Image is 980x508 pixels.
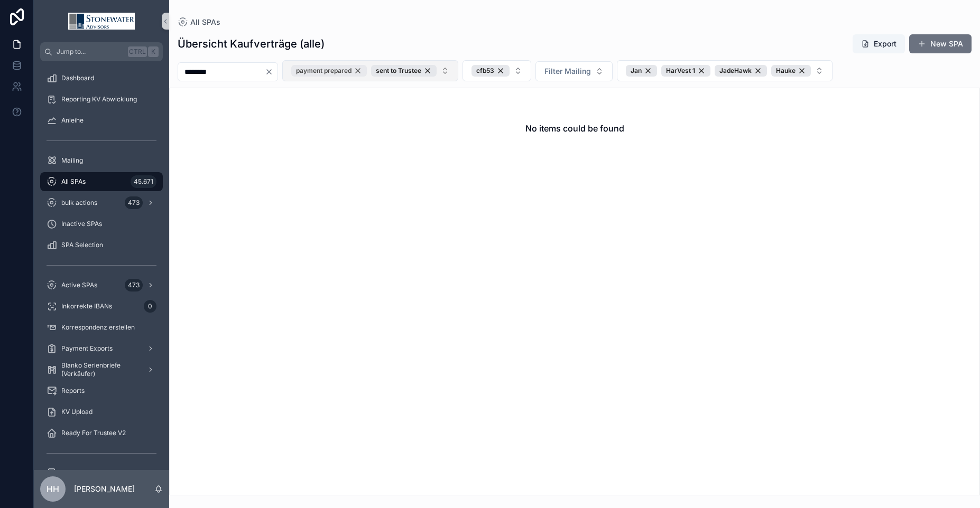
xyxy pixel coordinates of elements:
button: Unselect 11 [471,65,510,77]
span: Korrespondenz erstellen [61,323,135,332]
div: 0 [144,300,156,313]
span: Inkorrekte IBANs [61,302,112,311]
span: HarVest 1 [666,67,695,75]
a: Korrespondenz erstellen [40,318,163,337]
h2: No items could be found [525,122,624,135]
span: All SPAs [190,17,220,27]
span: bulk actions [61,199,97,207]
div: 45.671 [131,175,156,188]
span: Ready For Trustee V2 [61,429,126,437]
p: [PERSON_NAME] [74,484,135,494]
span: Active SPAs [61,281,97,289]
span: K [149,48,158,56]
span: Payment Exports [61,344,113,353]
a: Payment Exports [40,339,163,358]
button: Unselect 8 [626,65,657,77]
a: All SPAs [178,17,220,27]
div: scrollable content [34,61,169,470]
h1: Übersicht Kaufverträge (alle) [178,36,325,51]
button: Jump to...CtrlK [40,42,163,61]
button: Unselect SENT_TO_TRUSTEE [371,65,437,77]
span: Ctrl [128,46,147,57]
span: KV Upload [61,408,93,416]
span: Jump to... [57,48,124,56]
span: Hauke [776,67,796,75]
div: sent to Trustee [371,65,437,77]
a: Mailing [40,151,163,170]
button: New SPA [909,34,972,53]
a: Inkorrekte IBANs0 [40,297,163,316]
span: Filter Mailing [544,66,591,77]
button: Select Button [535,61,613,81]
button: Export [853,34,905,53]
a: Reports [40,381,163,400]
img: App logo [68,13,135,30]
span: cfb53 [476,67,494,75]
a: Active SPAs473 [40,276,163,295]
a: Fund Selection [40,464,163,483]
button: Select Button [617,60,833,81]
button: Select Button [463,60,531,81]
button: Clear [265,68,278,76]
span: Anleihe [61,116,84,125]
a: Ready For Trustee V2 [40,424,163,443]
span: Inactive SPAs [61,220,102,228]
button: Select Button [282,60,458,81]
a: Inactive SPAs [40,214,163,233]
span: SPA Selection [61,241,103,249]
a: SPA Selection [40,236,163,255]
span: JadeHawk [719,67,752,75]
a: KV Upload [40,402,163,421]
span: Mailing [61,156,83,165]
a: Dashboard [40,69,163,88]
a: All SPAs45.671 [40,172,163,191]
span: HH [47,483,59,495]
span: Reporting KV Abwicklung [61,95,137,104]
div: 473 [125,279,143,291]
span: Reports [61,387,85,395]
button: Unselect PAYMENT_PREPARED [291,65,367,77]
span: All SPAs [61,177,86,186]
div: 473 [125,196,143,209]
a: Blanko Serienbriefe (Verkäufer) [40,360,163,379]
span: Fund Selection [61,469,106,477]
div: payment prepared [291,65,367,77]
a: Anleihe [40,111,163,130]
button: Unselect 47587 [661,65,710,77]
span: Blanko Serienbriefe (Verkäufer) [61,361,138,378]
button: Unselect 13 [771,65,811,77]
a: bulk actions473 [40,193,163,212]
span: Jan [631,67,642,75]
span: Dashboard [61,74,94,82]
button: Unselect 16 [715,65,767,77]
a: Reporting KV Abwicklung [40,90,163,109]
